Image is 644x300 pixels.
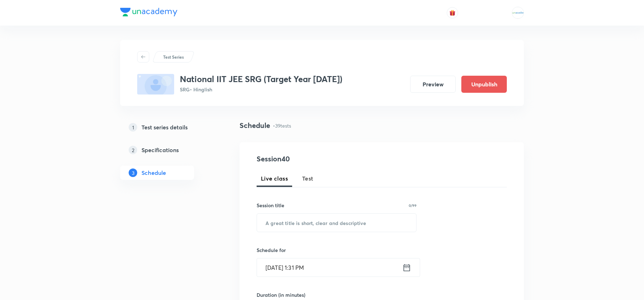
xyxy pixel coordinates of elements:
h6: Duration (in minutes) [257,291,305,299]
a: 2Specifications [120,143,217,157]
button: Unpublish [461,76,507,93]
h4: Session 40 [257,154,386,164]
input: A great title is short, clear and descriptive [257,214,416,232]
img: fallback-thumbnail.png [137,74,174,95]
p: 1 [129,123,137,132]
h3: National IIT JEE SRG (Target Year [DATE]) [180,74,342,84]
p: 2 [129,146,137,154]
button: avatar [447,7,458,18]
span: Test [302,174,313,183]
h5: Test series details [141,123,188,132]
h6: Session title [257,202,284,209]
p: 0/99 [409,204,417,207]
a: Company Logo [120,8,177,18]
h4: Schedule [240,120,270,131]
h5: Schedule [141,168,166,177]
a: 1Test series details [120,120,217,134]
h6: Schedule for [257,246,417,254]
button: Preview [410,76,456,93]
p: SRG • Hinglish [180,86,342,93]
p: Test Series [163,54,184,60]
img: Company Logo [120,8,177,16]
span: Live class [261,174,288,183]
img: avatar [449,10,456,16]
h5: Specifications [141,146,179,154]
img: MOHAMMED SHOAIB [512,7,524,19]
p: 3 [129,168,137,177]
p: • 39 tests [273,122,291,129]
